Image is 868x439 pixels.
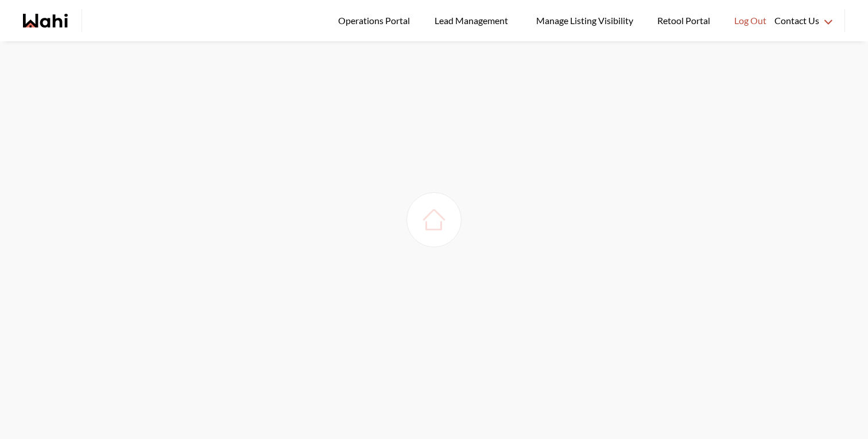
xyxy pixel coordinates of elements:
[533,13,637,28] span: Manage Listing Visibility
[435,13,512,28] span: Lead Management
[418,204,450,236] img: loading house image
[338,13,414,28] span: Operations Portal
[734,13,766,28] span: Log Out
[657,13,714,28] span: Retool Portal
[23,14,68,28] a: Wahi homepage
